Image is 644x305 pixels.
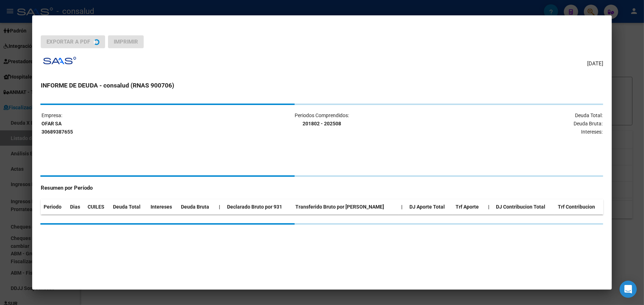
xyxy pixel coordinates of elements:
[41,121,73,135] strong: OFAR SA 30689387655
[292,199,398,215] th: Transferido Bruto por [PERSON_NAME]
[46,39,90,45] span: Exportar a PDF
[587,60,603,68] span: [DATE]
[485,199,493,215] th: |
[216,199,224,215] th: |
[41,111,228,136] p: Empresa:
[178,199,216,215] th: Deuda Bruta
[148,199,178,215] th: Intereses
[41,35,105,48] button: Exportar a PDF
[416,111,603,136] p: Deuda Total: Deuda Bruta: Intereses:
[67,199,85,215] th: Dias
[620,281,637,298] div: Open Intercom Messenger
[114,39,138,45] span: Imprimir
[224,199,292,215] th: Declarado Bruto por 931
[453,199,485,215] th: Trf Aporte
[108,35,144,48] button: Imprimir
[398,199,406,215] th: |
[41,81,603,90] h3: INFORME DE DEUDA - consalud (RNAS 900706)
[229,111,416,128] p: Periodos Comprendidos:
[41,199,67,215] th: Periodo
[493,199,555,215] th: DJ Contribucion Total
[85,199,110,215] th: CUILES
[407,199,453,215] th: DJ Aporte Total
[41,184,603,192] h4: Resumen por Período
[303,121,341,126] strong: 201802 - 202508
[110,199,147,215] th: Deuda Total
[555,199,603,215] th: Trf Contribucion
